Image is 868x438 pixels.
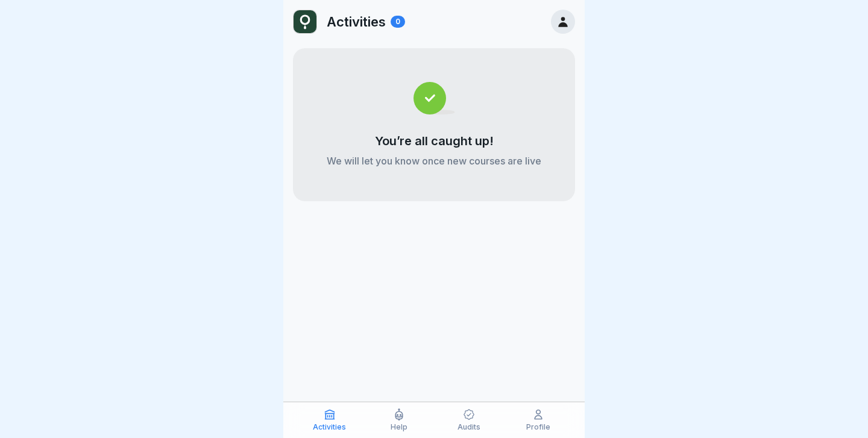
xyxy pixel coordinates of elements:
[414,82,455,114] img: completed.svg
[391,16,405,28] div: 0
[391,423,407,431] p: Help
[327,14,386,30] p: Activities
[458,423,480,431] p: Audits
[313,423,346,431] p: Activities
[375,134,494,148] p: You’re all caught up!
[327,154,541,167] p: We will let you know once new courses are live
[526,423,550,431] p: Profile
[294,10,316,33] img: w8ckb49isjqmp9e19xztpdfx.png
